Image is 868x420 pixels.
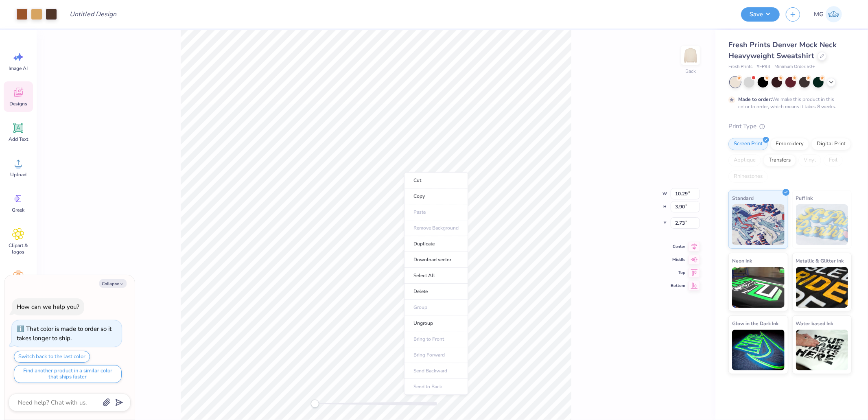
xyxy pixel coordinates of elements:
[728,122,852,131] div: Print Type
[811,138,851,150] div: Digital Print
[9,101,27,107] span: Designs
[824,154,843,166] div: Foil
[682,47,699,63] img: Back
[763,154,796,166] div: Transfers
[810,6,846,22] a: MG
[685,68,696,75] div: Back
[796,319,833,328] span: Water based Ink
[732,330,785,370] img: Glow in the Dark Ink
[770,138,809,150] div: Embroidery
[404,252,468,268] li: Download vector
[738,96,772,103] strong: Made to order:
[5,242,32,255] span: Clipart & logos
[63,6,123,22] input: Untitled Design
[728,138,768,150] div: Screen Print
[17,325,112,342] div: That color is made to order so it takes longer to ship.
[404,172,468,188] li: Cut
[671,269,685,276] span: Top
[404,268,468,284] li: Select All
[814,10,824,19] span: MG
[671,243,685,250] span: Center
[728,63,752,70] span: Fresh Prints
[404,236,468,252] li: Duplicate
[738,96,838,110] div: We make this product in this color to order, which means it takes 8 weeks.
[732,194,754,202] span: Standard
[728,154,761,166] div: Applique
[14,365,122,383] button: Find another product in a similar color that ships faster
[796,256,844,265] span: Metallic & Glitter Ink
[796,204,848,245] img: Puff Ink
[17,303,79,311] div: How can we help you?
[728,171,768,183] div: Rhinestones
[404,188,468,204] li: Copy
[796,194,813,202] span: Puff Ink
[99,279,127,288] button: Collapse
[671,282,685,289] span: Bottom
[826,6,842,22] img: Michael Galon
[796,267,848,308] img: Metallic & Glitter Ink
[756,63,770,70] span: # FP94
[9,136,28,142] span: Add Text
[404,284,468,300] li: Delete
[10,171,26,178] span: Upload
[796,330,848,370] img: Water based Ink
[671,256,685,263] span: Middle
[732,256,752,265] span: Neon Ink
[12,207,25,213] span: Greek
[732,267,785,308] img: Neon Ink
[311,400,319,408] div: Accessibility label
[732,204,785,245] img: Standard
[732,319,778,328] span: Glow in the Dark Ink
[741,7,780,22] button: Save
[404,315,468,331] li: Ungroup
[14,351,90,363] button: Switch back to the last color
[728,40,837,61] span: Fresh Prints Denver Mock Neck Heavyweight Sweatshirt
[798,154,821,166] div: Vinyl
[9,65,28,72] span: Image AI
[774,63,815,70] span: Minimum Order: 50 +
